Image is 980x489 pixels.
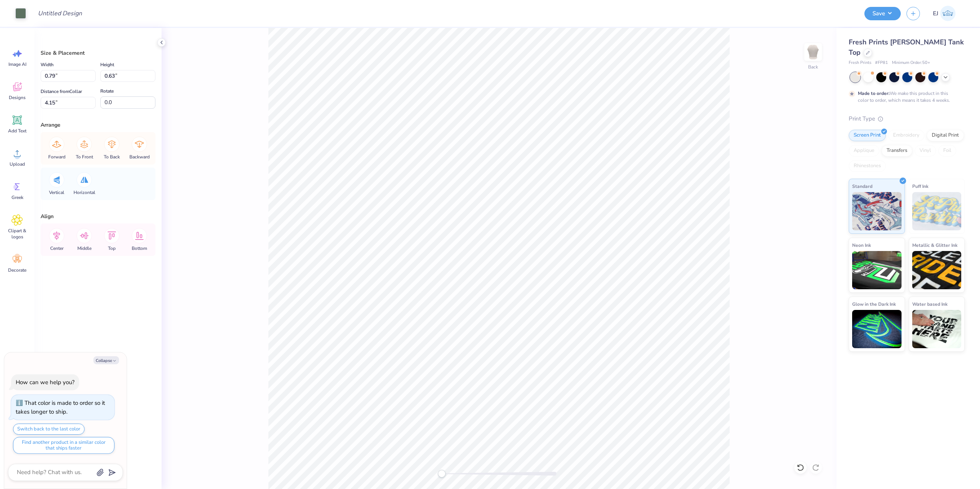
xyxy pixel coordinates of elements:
span: Standard [852,182,872,190]
div: Screen Print [849,130,886,141]
span: Bottom [132,245,147,251]
span: # FP81 [875,60,888,66]
span: Decorate [8,267,26,273]
span: Metallic & Glitter Ink [912,241,957,249]
span: Puff Ink [912,182,928,190]
span: Clipart & logos [5,228,30,240]
span: Vertical [49,189,64,196]
div: Print Type [849,114,965,123]
span: Backward [129,154,150,160]
label: Height [100,60,114,69]
span: Minimum Order: 50 + [892,60,930,66]
span: Designs [9,95,26,101]
span: Image AI [8,61,26,67]
span: Neon Ink [852,241,871,249]
span: Upload [10,161,25,167]
img: Neon Ink [852,251,902,289]
button: Collapse [93,356,119,364]
div: Rhinestones [849,160,886,172]
span: Fresh Prints [849,60,871,66]
div: Align [41,212,155,220]
div: Transfers [882,145,912,156]
div: Vinyl [915,145,936,156]
span: Forward [48,154,65,160]
span: To Back [104,154,120,160]
div: Back [808,64,818,70]
img: Standard [852,192,902,230]
span: Greek [11,194,23,200]
div: Size & Placement [41,49,155,57]
label: Distance from Collar [41,87,82,96]
div: How can we help you? [16,378,75,386]
div: Digital Print [927,130,964,141]
label: Width [41,60,54,69]
button: Switch back to the last color [13,424,85,435]
span: Horizontal [73,189,95,196]
span: To Front [76,154,93,160]
label: Rotate [100,86,114,96]
button: Find another product in a similar color that ships faster [13,437,114,454]
span: Fresh Prints [PERSON_NAME] Tank Top [849,37,964,57]
img: Puff Ink [912,192,962,230]
div: We make this product in this color to order, which means it takes 4 weeks. [858,90,952,104]
span: Add Text [8,128,26,134]
div: That color is made to order so it takes longer to ship. [16,399,105,416]
div: Accessibility label [438,470,446,478]
div: Foil [938,145,956,156]
img: Water based Ink [912,310,962,348]
strong: Made to order: [858,90,890,96]
img: Edgardo Jr [940,6,955,21]
span: Water based Ink [912,300,947,308]
span: Top [108,245,116,251]
img: Back [805,44,821,60]
span: EJ [933,9,938,18]
input: Untitled Design [32,6,88,21]
button: Save [864,7,901,20]
span: Glow in the Dark Ink [852,300,896,308]
span: Middle [77,245,91,251]
div: Embroidery [888,130,924,141]
a: EJ [929,6,959,21]
div: Arrange [41,121,155,129]
img: Metallic & Glitter Ink [912,251,962,289]
img: Glow in the Dark Ink [852,310,902,348]
div: Applique [849,145,879,156]
span: Center [50,245,64,251]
